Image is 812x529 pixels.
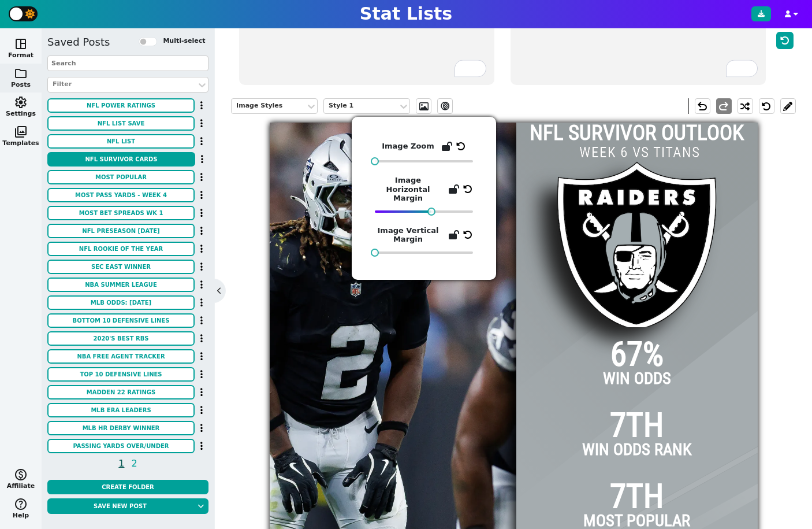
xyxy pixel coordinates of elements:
input: Add text [572,141,707,163]
button: NFL Rookie of the Year [47,242,195,256]
button: NFL LIST SAVE [47,116,195,131]
div: NFL SURVIVOR OUTLOOK [516,123,757,144]
button: NFL Survivor Cards [47,152,195,167]
span: 2 [130,456,139,471]
button: Most Bet Spreads Wk 1 [47,206,195,220]
span: folder [14,66,28,80]
button: NFL Preseason [DATE] [47,224,195,238]
button: Bottom 10 Defensive Lines [47,313,195,328]
button: NBA Free Agent Tracker [47,349,195,364]
span: 7TH [610,480,664,513]
h5: Image Vertical Margin [375,226,441,244]
button: NFL POWER RATINGS [47,98,195,113]
button: Passing Yards Over/Under [47,439,195,453]
span: 1 [117,456,126,471]
h5: Image Horizontal Margin [375,176,441,203]
label: Multi-select [163,36,205,46]
span: WIN ODDS [603,369,671,388]
span: undo [695,99,709,113]
button: Create Folder [47,480,208,494]
input: Search [47,56,208,71]
button: SEC East Winner [47,260,195,274]
span: settings [14,95,28,109]
h1: Stat Lists [360,3,452,24]
button: NBA Summer League [47,278,195,292]
div: Image Styles [236,101,301,111]
div: Style 1 [329,101,393,111]
span: help [14,497,28,511]
span: WIN ODDS RANK [582,440,692,459]
button: Most Pass Yards - Week 4 [47,188,195,202]
h5: Saved Posts [47,36,110,49]
span: photo_library [14,125,28,139]
span: monetization_on [14,468,28,482]
span: 67% [610,338,664,371]
button: MLB HR Derby Winner [47,421,195,435]
button: Top 10 Defensive Lines [47,367,195,382]
button: Madden 22 Ratings [47,385,195,399]
button: undo [695,98,710,114]
span: redo [717,99,731,113]
button: NFL list [47,134,195,149]
span: 7TH [610,409,664,442]
button: MOST POPULAR [47,170,195,184]
button: 2020's Best RBs [47,331,195,346]
span: space_dashboard [14,37,28,51]
h5: Image Zoom [382,142,434,151]
button: MLB ODDS: [DATE] [47,295,195,310]
button: Save new post [47,498,193,514]
button: redo [716,98,732,114]
button: MLB ERA Leaders [47,403,195,417]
